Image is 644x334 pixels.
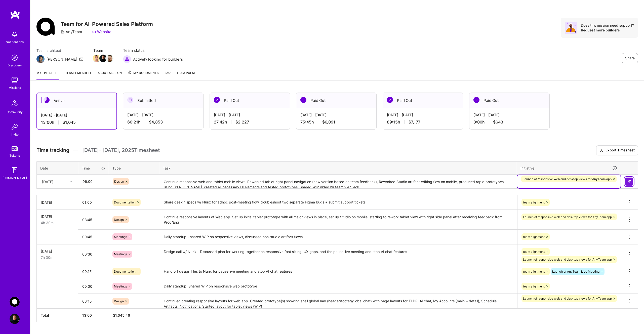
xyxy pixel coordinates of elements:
[387,97,393,103] img: Paid Out
[12,146,18,151] img: tokens
[10,53,20,63] img: discovery
[133,57,183,62] span: Actively looking for builders
[160,279,517,293] textarea: Daily standup; Shared WIP on responsive web prototype
[78,280,109,293] input: HH:MM
[114,299,124,303] span: Design
[523,200,545,204] span: team alignment
[214,97,220,103] img: Paid Out
[523,235,545,239] span: team alignment
[78,295,109,308] input: HH:MM
[41,112,112,118] div: [DATE] - [DATE]
[36,70,59,80] a: My timesheet
[214,119,286,125] div: 27:42 h
[82,165,105,171] div: Time
[493,119,503,125] span: $643
[300,97,306,103] img: Paid Out
[37,161,78,175] th: Date
[78,213,109,226] input: HH:MM
[69,180,72,183] i: icon Chevron
[41,200,74,205] div: [DATE]
[93,48,113,53] span: Team
[523,258,612,261] span: Launch of responsive web and desktop views for AnyTeam app
[61,21,153,27] h3: Team for AI-Powered Sales Platform
[523,215,612,219] span: Launch of responsive web and desktop views for AnyTeam app
[625,178,634,186] div: null
[165,70,171,80] a: FAQ
[41,120,112,125] div: 13:00 h
[8,314,21,324] a: User Avatar
[114,252,127,256] span: Meetings
[523,284,545,288] span: team alignment
[8,63,22,68] div: Discovery
[78,265,109,278] input: HH:MM
[523,270,545,273] span: team alignment
[3,175,27,181] div: [DOMAIN_NAME]
[114,180,124,183] span: Design
[520,165,617,171] div: Initiative
[473,119,545,125] div: 8:00 h
[625,56,635,61] span: Share
[37,93,116,108] div: Active
[127,112,199,117] div: [DATE] - [DATE]
[10,75,20,85] img: teamwork
[47,57,77,62] div: [PERSON_NAME]
[523,177,612,181] span: Launch of responsive web and desktop views for AnyTeam app
[159,161,517,175] th: Task
[300,112,372,117] div: [DATE] - [DATE]
[296,93,376,108] div: Paid Out
[160,265,517,278] textarea: Hand off design files to Nurix for pause live meeting and stop AI chat features
[114,284,127,288] span: Meetings
[523,250,545,254] span: team alignment
[106,54,113,63] a: Team Member Avatar
[109,161,159,175] th: Type
[100,54,106,63] a: Team Member Avatar
[160,230,517,244] textarea: Daily standup - shared WIP on responsive views, discussed non-studio artifact flows
[160,175,516,188] textarea: Continue responsive web and tablet mobile views. Reworked tablet right panel navigation (new vers...
[41,248,74,254] div: [DATE]
[128,70,159,76] span: My Documents
[10,153,20,158] div: Tokens
[128,70,159,80] a: My Documents
[113,313,130,317] span: $ 1,045.46
[36,147,69,153] span: Time tracking
[149,119,163,125] span: $4,853
[10,10,20,19] img: logo
[7,109,23,115] div: Community
[322,119,335,125] span: $6,091
[9,85,21,90] div: Missions
[79,57,83,61] i: icon Mail
[36,48,83,53] span: Team architect
[106,55,113,62] img: Team Member Avatar
[552,270,599,273] span: Launch of AnyTeam Live Meeting
[78,196,109,209] input: HH:MM
[523,297,612,300] span: Launch of responsive web and desktop views for AnyTeam app
[383,93,463,108] div: Paid Out
[160,195,517,209] textarea: Share design specs w/ Nurix for adhoc post-meeting flow, troubleshoot two separate Figma bugs + s...
[93,54,100,63] a: Team Member Avatar
[160,245,517,264] textarea: Design call w/ Nurix - Discussed plan for working together on responsive font sizing, UX gaps, an...
[61,29,82,34] div: AnyTeam
[61,30,65,34] i: icon CompanyGray
[78,175,108,188] input: HH:MM
[599,148,603,153] i: icon Download
[10,165,20,175] img: guide book
[177,71,196,75] span: Team Pulse
[10,314,20,324] img: User Avatar
[41,214,74,219] div: [DATE]
[11,132,19,137] div: Invite
[565,22,577,34] img: Avatar
[44,97,50,103] img: Active
[627,180,631,184] img: Submit
[127,119,199,125] div: 60:21 h
[114,270,136,273] span: Documentation
[469,93,549,108] div: Paid Out
[473,97,479,103] img: Paid Out
[127,97,133,103] img: Submitted
[123,48,183,53] span: Team status
[98,70,122,80] a: About Mission
[42,179,53,184] div: [DATE]
[581,23,634,28] div: Does this mission need support?
[41,220,74,225] div: 4h 30m
[36,55,45,63] img: Team Architect
[596,145,638,155] button: Export Timesheet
